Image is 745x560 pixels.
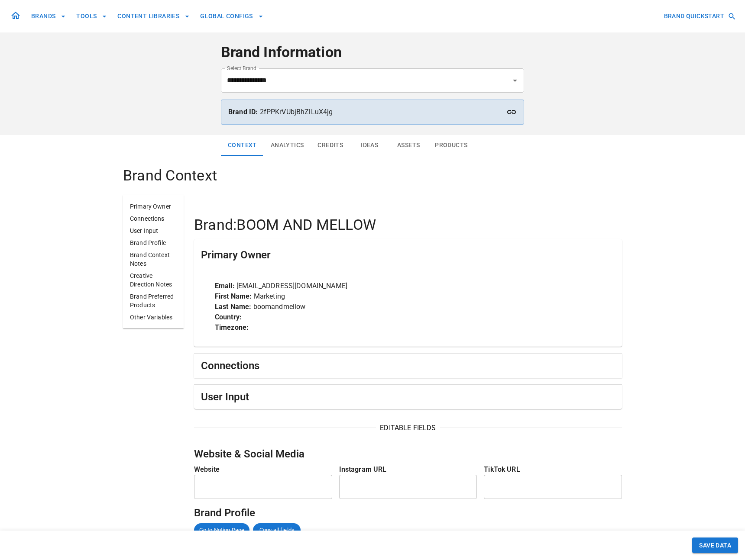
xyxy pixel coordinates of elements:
span: Copy all fields [254,526,300,534]
div: Copy all fields [253,523,301,537]
button: Ideas [350,135,389,156]
button: BRAND QUICKSTART [661,8,738,24]
p: Creative Direction Notes [130,271,177,289]
p: Website [194,464,332,475]
p: Marketing [215,291,601,302]
h4: Brand Context [123,167,622,185]
h5: Connections [201,359,259,373]
p: Connections [130,214,177,223]
span: Go to Notion Page [194,526,250,534]
strong: Brand ID: [228,108,258,116]
button: Open [509,74,521,87]
h5: Website & Social Media [194,447,622,461]
p: TikTok URL [484,464,622,475]
h4: Brand: BOOM AND MELLOW [194,216,622,234]
label: Select Brand [227,64,256,72]
div: Go to Notion Page [194,523,250,537]
button: Credits [311,135,350,156]
button: Assets [389,135,428,156]
button: TOOLS [73,8,110,24]
p: Primary Owner [130,202,177,211]
p: User Input [130,226,177,235]
button: Context [221,135,264,156]
h5: User Input [201,390,249,404]
strong: Email: [215,282,235,290]
p: Brand Context Notes [130,251,177,268]
div: User Input [194,385,622,409]
p: 2fPPKrVUbjBhZlLuX4jg [228,107,517,117]
button: Analytics [264,135,311,156]
p: [EMAIL_ADDRESS][DOMAIN_NAME] [215,281,601,291]
div: Primary Owner [194,239,622,270]
button: BRANDS [28,8,69,24]
strong: Timezone: [215,323,249,331]
h5: Primary Owner [201,248,271,262]
strong: Last Name: [215,303,252,311]
h5: Brand Profile [194,506,622,520]
button: SAVE DATA [692,537,738,554]
span: EDITABLE FIELDS [376,423,440,433]
p: Other Variables [130,313,177,322]
p: boomandmellow [215,302,601,312]
div: Connections [194,354,622,378]
button: GLOBAL CONFIGS [197,8,267,24]
button: CONTENT LIBRARIES [114,8,193,24]
p: Brand Profile [130,238,177,247]
strong: First Name: [215,292,252,300]
strong: Country: [215,313,242,321]
p: Instagram URL [339,464,477,475]
p: Brand Preferred Products [130,292,177,309]
button: Products [428,135,474,156]
h4: Brand Information [221,43,524,61]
